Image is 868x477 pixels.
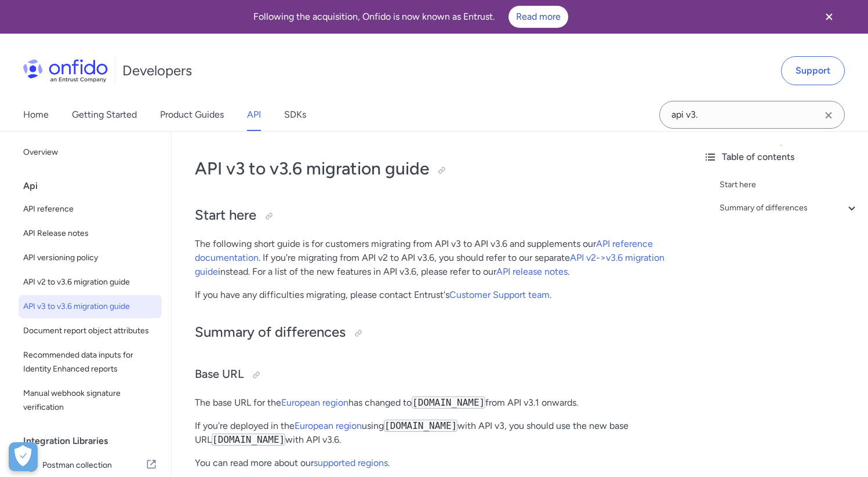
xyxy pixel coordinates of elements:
[23,145,157,159] span: Overview
[42,457,146,474] span: Postman collection
[195,206,671,225] h2: Start here
[19,344,162,381] a: Recommended data inputs for Identity Enhanced reports
[195,366,671,384] h3: Base URL
[195,419,671,447] p: If you're deployed in the using with API v3, you should use the new base URL with API v3.6.
[122,61,192,80] h1: Developers
[496,266,568,277] a: API release notes
[19,295,162,318] a: API v3 to v3.6 migration guide
[195,396,671,410] p: The base URL for the has changed to from API v3.1 onwards.
[412,396,485,409] code: [DOMAIN_NAME]
[23,324,157,338] span: Document report object attributes
[19,222,162,245] a: API Release notes
[9,442,38,471] button: Open Preferences
[23,202,157,216] span: API reference
[195,157,671,180] h1: API v3 to v3.6 migration guide
[19,271,162,294] a: API v2 to v3.6 migration guide
[822,108,836,122] svg: Clear search field button
[19,198,162,221] a: API reference
[23,227,157,241] span: API Release notes
[212,434,285,446] code: [DOMAIN_NAME]
[384,420,457,432] code: [DOMAIN_NAME]
[23,59,108,82] img: Onfido Logo
[19,141,162,164] a: Overview
[9,442,38,471] div: Cookie Preferences
[23,348,157,376] span: Recommended data inputs for Identity Enhanced reports
[781,56,845,85] a: Support
[23,174,166,198] div: Api
[284,99,306,131] a: SDKs
[19,246,162,270] a: API versioning policy
[703,150,859,164] div: Table of contents
[160,99,224,131] a: Product Guides
[509,6,568,28] a: Read more
[822,10,836,24] svg: Close banner
[808,2,851,31] button: Close banner
[247,99,261,131] a: API
[195,288,671,302] p: If you have any difficulties migrating, please contact Entrust's .
[23,99,49,131] a: Home
[23,387,157,414] span: Manual webhook signature verification
[281,397,348,408] a: European region
[14,6,808,28] div: Following the acquisition, Onfido is now known as Entrust.
[449,289,550,300] a: Customer Support team
[19,382,162,419] a: Manual webhook signature verification
[195,237,671,279] p: The following short guide is for customers migrating from API v3 to API v3.6 and supplements our ...
[195,456,671,470] p: You can read more about our .
[23,275,157,289] span: API v2 to v3.6 migration guide
[659,101,845,129] input: Onfido search input field
[23,251,157,265] span: API versioning policy
[314,457,388,468] a: supported regions
[720,178,859,192] a: Start here
[195,323,671,343] h2: Summary of differences
[23,429,166,453] div: Integration Libraries
[72,99,137,131] a: Getting Started
[19,319,162,343] a: Document report object attributes
[195,252,664,277] a: API v2->v3.6 migration guide
[23,300,157,314] span: API v3 to v3.6 migration guide
[195,238,653,263] a: API reference documentation
[295,420,362,431] a: European region
[720,201,859,215] a: Summary of differences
